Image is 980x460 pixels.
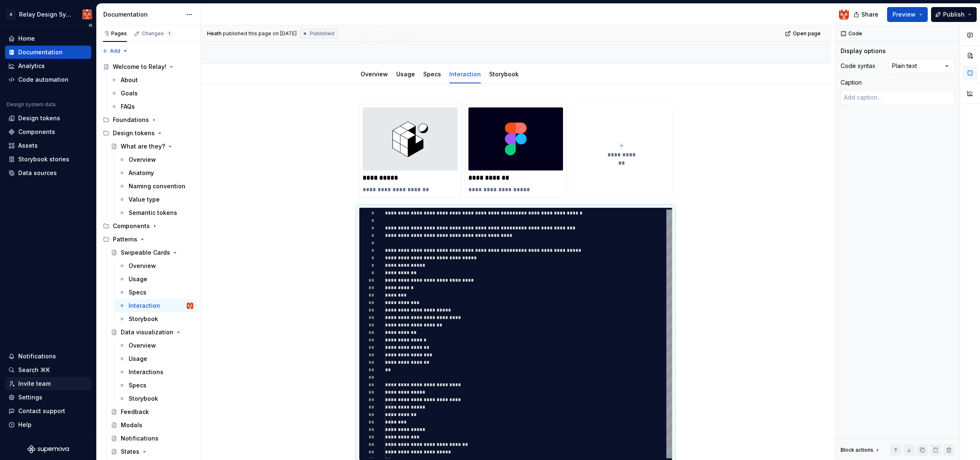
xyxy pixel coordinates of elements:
div: Design tokens [100,127,197,140]
a: States [107,445,197,458]
div: Storybook [486,65,522,83]
div: Specs [129,288,146,297]
div: Modals [121,421,142,429]
div: Settings [18,393,42,402]
div: Overview [129,262,156,270]
div: A [6,10,16,19]
div: Documentation [18,48,63,56]
a: Storybook [115,392,197,405]
div: States [121,448,139,456]
div: Interaction [129,302,160,310]
div: Help [18,421,32,429]
a: Usage [396,71,415,78]
a: Usage [115,352,197,365]
img: Heath [839,10,849,19]
a: Overview [115,259,197,273]
div: Design system data [7,101,56,108]
div: Notifications [121,434,158,443]
a: Specs [423,71,441,78]
div: Foundations [113,116,149,124]
div: Overview [129,341,156,350]
button: Collapse sidebar [85,19,96,31]
a: Specs [115,379,197,392]
div: Anatomy [129,169,154,177]
button: Notifications [5,350,91,363]
a: Modals [107,419,197,432]
div: Search ⌘K [18,366,50,374]
a: Storybook [115,312,197,326]
div: Home [18,34,35,43]
a: Assets [5,139,91,152]
div: Assets [18,141,38,150]
div: Pages [103,30,127,37]
div: Components [18,128,55,136]
div: Code syntax [841,62,875,70]
a: Settings [5,391,91,404]
img: Heath [82,10,92,19]
a: Overview [361,71,388,78]
button: Search ⌘K [5,363,91,377]
div: Patterns [100,233,197,246]
div: Foundations [100,113,197,127]
a: Invite team [5,377,91,390]
a: Data sources [5,166,91,180]
div: Design tokens [113,129,155,137]
div: Welcome to Relay! [113,63,166,71]
div: Storybook stories [18,155,69,163]
a: Interaction [449,71,481,78]
div: Design tokens [18,114,60,122]
div: Caption [841,78,862,87]
div: Usage [393,65,418,83]
a: What are they? [107,140,197,153]
div: Relay Design System [19,10,72,19]
a: FAQs [107,100,197,113]
a: Overview [115,153,197,166]
a: Welcome to Relay! [100,60,197,73]
div: Invite team [18,380,51,388]
div: Code automation [18,75,68,84]
div: Feedback [121,408,149,416]
a: Goals [107,87,197,100]
span: Publish [943,10,965,19]
button: ARelay Design SystemHeath [2,5,95,23]
a: Interactions [115,365,197,379]
a: Anatomy [115,166,197,180]
div: Storybook [129,394,158,403]
img: 79a54107-5d58-4fee-b264-0955302a2898.jpg [363,107,458,170]
div: Storybook [129,315,158,323]
button: Publish [931,7,977,22]
div: Data sources [18,169,57,177]
a: Home [5,32,91,45]
div: Data visualization [121,328,173,336]
a: Naming convention [115,180,197,193]
div: Value type [129,195,160,204]
div: Naming convention [129,182,185,190]
a: Storybook stories [5,153,91,166]
div: What are they? [121,142,165,151]
button: Add [100,45,131,57]
button: Contact support [5,404,91,418]
button: Preview [887,7,928,22]
div: Documentation [103,10,182,19]
div: Overview [129,156,156,164]
a: Code automation [5,73,91,86]
span: Open page [793,30,821,37]
img: Heath [187,302,193,309]
span: Published [310,30,334,37]
button: Share [849,7,884,22]
div: Overview [357,65,391,83]
div: Block actions [841,447,873,453]
div: Components [100,219,197,233]
a: Documentation [5,46,91,59]
div: About [121,76,138,84]
div: Notifications [18,352,56,360]
div: Changes [142,30,172,37]
a: Value type [115,193,197,206]
svg: Supernova Logo [27,445,69,453]
a: InteractionHeath [115,299,197,312]
div: FAQs [121,102,135,111]
a: Notifications [107,432,197,445]
img: 254078e2-41eb-4b80-80e1-6a03d8e6b4ad.png [468,107,563,170]
div: Semantic tokens [129,209,177,217]
div: Display options [841,47,886,55]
